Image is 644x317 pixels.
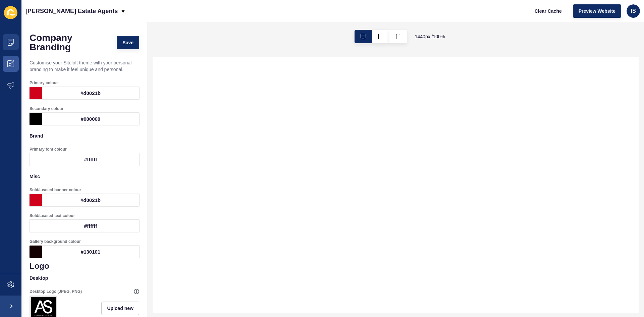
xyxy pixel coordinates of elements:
div: #d0021b [42,194,139,206]
span: Save [122,39,133,46]
div: #130101 [42,246,139,258]
label: Secondary colour [30,106,63,111]
button: Preview Website [573,4,621,18]
div: #ffffff [42,220,139,232]
div: #000000 [42,113,139,125]
span: Clear Cache [535,8,562,14]
p: Customise your Siteloft theme with your personal branding to make it feel unique and personal. [30,55,139,77]
h1: Logo [30,261,139,271]
button: Save [117,36,139,49]
h1: Company Branding [30,33,110,52]
p: Desktop [30,271,139,285]
button: Clear Cache [529,4,568,18]
div: #d0021b [42,87,139,99]
p: Brand [30,128,139,143]
span: 1440 px / 100 % [415,33,445,40]
span: Upload new [107,305,133,312]
label: Primary font colour [30,147,67,152]
label: Gallery background colour [30,239,81,244]
label: Desktop Logo (JPEG, PNG) [30,289,82,294]
label: Sold/Leased text colour [30,213,75,218]
p: Misc [30,169,139,184]
label: Primary colour [30,80,58,86]
label: Sold/Leased banner colour [30,187,81,193]
span: Preview Website [579,8,615,14]
p: [PERSON_NAME] Estate Agents [25,3,118,19]
div: #ffffff [42,153,139,166]
span: IS [631,8,636,14]
button: Upload new [101,302,139,315]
